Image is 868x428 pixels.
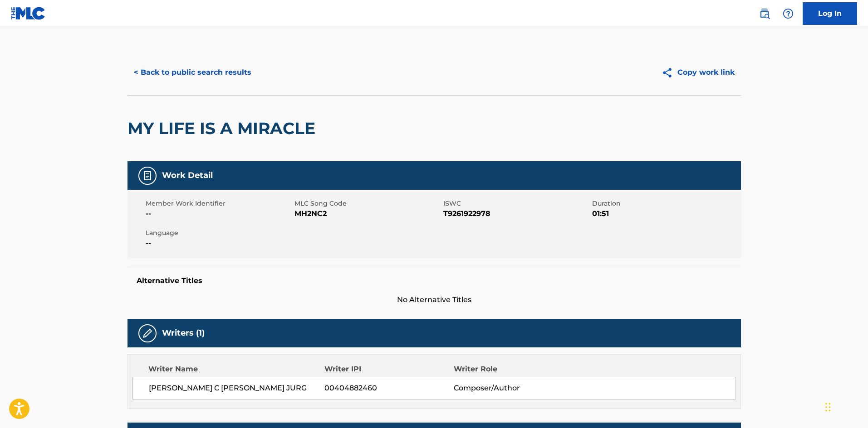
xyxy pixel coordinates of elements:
img: Work Detail [142,170,153,181]
h5: Alternative Titles [137,276,732,285]
h5: Writers (1) [162,328,205,338]
h2: MY LIFE IS A MIRACLE [128,118,320,139]
button: < Back to public search results [128,61,258,84]
span: Duration [592,199,739,208]
span: Language [146,228,292,238]
iframe: Chat Widget [823,385,868,428]
span: MH2NC2 [294,208,441,219]
span: ISWC [443,199,590,208]
img: help [783,8,794,19]
span: T9261922978 [443,208,590,219]
span: Composer/Author [454,383,571,394]
span: 01:51 [592,208,739,219]
div: Writer Name [148,364,325,375]
img: search [759,8,770,19]
span: -- [146,208,292,219]
h5: Work Detail [162,170,213,181]
div: Help [779,5,797,23]
span: MLC Song Code [294,199,441,208]
a: Public Search [755,5,774,23]
div: Drag [825,394,831,421]
span: -- [146,238,292,249]
button: Copy work link [655,61,741,84]
span: 00404882460 [324,383,453,394]
img: Writers [142,328,153,339]
span: Member Work Identifier [146,199,292,208]
span: [PERSON_NAME] C [PERSON_NAME] JURG [149,383,325,394]
span: No Alternative Titles [128,294,741,305]
img: MLC Logo [11,7,46,20]
img: Copy work link [662,67,677,78]
a: Log In [803,2,857,25]
div: Writer IPI [324,364,454,375]
div: Writer Role [454,364,571,375]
